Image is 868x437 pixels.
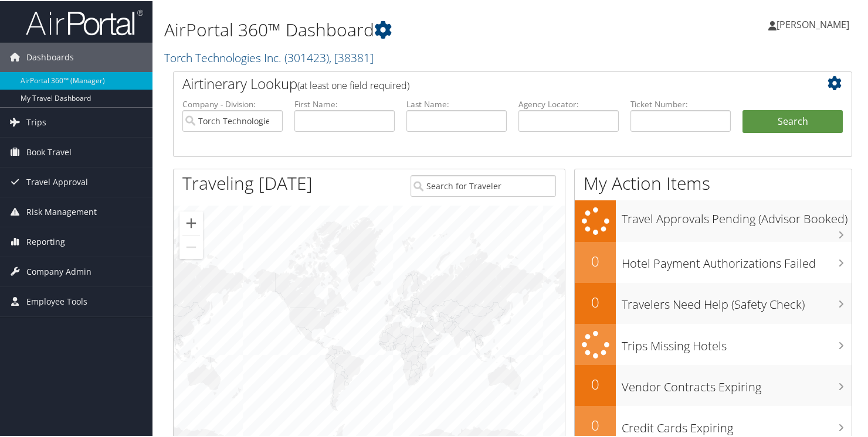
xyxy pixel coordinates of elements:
[294,97,395,109] label: First Name:
[768,6,861,41] a: [PERSON_NAME]
[26,196,97,226] span: Risk Management
[622,372,852,394] h3: Vendor Contracts Expiring
[26,166,88,196] span: Travel Approval
[164,49,374,64] a: Torch Technologies Inc.
[575,199,852,241] a: Travel Approvals Pending (Advisor Booked)
[742,109,843,132] button: Search
[182,73,786,93] h2: Airtinerary Lookup
[622,289,852,312] h3: Travelers Need Help (Safety Check)
[518,97,619,109] label: Agency Locator:
[630,97,731,109] label: Ticket Number:
[622,413,852,435] h3: Credit Cards Expiring
[575,291,616,311] h2: 0
[575,364,852,405] a: 0Vendor Contracts Expiring
[182,170,313,194] h1: Traveling [DATE]
[622,204,852,226] h3: Travel Approvals Pending (Advisor Booked)
[329,49,374,64] span: , [ 38381 ]
[777,17,849,30] span: [PERSON_NAME]
[575,170,852,194] h1: My Action Items
[575,373,616,393] h2: 0
[575,414,616,434] h2: 0
[297,78,409,91] span: (at least one field required)
[26,107,46,136] span: Trips
[26,286,87,315] span: Employee Tools
[575,241,852,282] a: 0Hotel Payment Authorizations Failed
[284,49,329,64] span: ( 301423 )
[575,250,616,270] h2: 0
[406,97,507,109] label: Last Name:
[26,42,74,71] span: Dashboards
[622,331,852,353] h3: Trips Missing Hotels
[26,226,65,255] span: Reporting
[26,136,72,166] span: Book Travel
[575,323,852,364] a: Trips Missing Hotels
[622,248,852,271] h3: Hotel Payment Authorizations Failed
[575,282,852,323] a: 0Travelers Need Help (Safety Check)
[26,8,143,35] img: airportal-logo.png
[179,210,203,234] button: Zoom in
[26,256,91,285] span: Company Admin
[182,97,283,109] label: Company - Division:
[179,234,203,258] button: Zoom out
[411,174,556,196] input: Search for Traveler
[164,16,629,41] h1: AirPortal 360™ Dashboard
